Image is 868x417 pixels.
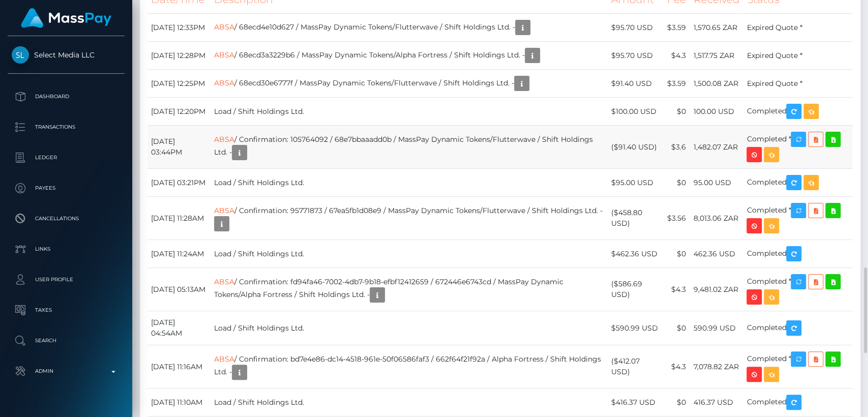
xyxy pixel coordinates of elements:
[8,328,125,353] a: Search
[214,277,234,286] a: ABSA
[8,114,125,140] a: Transactions
[8,84,125,109] a: Dashboard
[743,240,853,268] td: Completed
[147,14,211,42] td: [DATE] 12:33PM
[8,145,125,170] a: Ledger
[8,297,125,323] a: Taxes
[12,364,121,379] p: Admin
[608,14,664,42] td: $95.70 USD
[664,14,690,42] td: $3.59
[211,389,607,416] td: Load / Shift Holdings Ltd.
[147,42,211,70] td: [DATE] 12:28PM
[664,268,690,311] td: $4.3
[664,345,690,389] td: $4.3
[690,197,743,240] td: 8,013.06 ZAR
[12,272,121,287] p: User Profile
[147,98,211,126] td: [DATE] 12:20PM
[211,14,607,42] td: / 68ecd4e10d627 / MassPay Dynamic Tokens/Flutterwave / Shift Holdings Ltd. -
[608,70,664,98] td: $91.40 USD
[690,126,743,169] td: 1,482.07 ZAR
[690,389,743,416] td: 416.37 USD
[690,98,743,126] td: 100.00 USD
[608,98,664,126] td: $100.00 USD
[664,126,690,169] td: $3.6
[147,169,211,197] td: [DATE] 03:21PM
[8,236,125,262] a: Links
[147,268,211,311] td: [DATE] 05:13AM
[12,211,121,226] p: Cancellations
[8,359,125,384] a: Admin
[664,98,690,126] td: $0
[211,268,607,311] td: / Confirmation: fd94fa46-7002-4db7-9b18-efbf12412659 / 672446e6743cd / MassPay Dynamic Tokens/Alp...
[743,197,853,240] td: Completed *
[211,42,607,70] td: / 68ecd3a3229b6 / MassPay Dynamic Tokens/Alpha Fortress / Shift Holdings Ltd. -
[21,8,111,28] img: MassPay Logo
[211,98,607,126] td: Load / Shift Holdings Ltd.
[211,240,607,268] td: Load / Shift Holdings Ltd.
[147,70,211,98] td: [DATE] 12:25PM
[214,206,234,215] a: ABSA
[214,22,234,32] a: ABSA
[664,311,690,345] td: $0
[211,197,607,240] td: / Confirmation: 95771873 / 67ea5fb1d08e9 / MassPay Dynamic Tokens/Flutterwave / Shift Holdings Lt...
[690,311,743,345] td: 590.99 USD
[690,70,743,98] td: 1,500.08 ZAR
[211,70,607,98] td: / 68ecd30e6777f / MassPay Dynamic Tokens/Flutterwave / Shift Holdings Ltd. -
[147,197,211,240] td: [DATE] 11:28AM
[211,345,607,389] td: / Confirmation: bd7e4e86-dc14-4518-961e-50f06586faf3 / 662f64f21f92a / Alpha Fortress / Shift Hol...
[608,240,664,268] td: $462.36 USD
[147,345,211,389] td: [DATE] 11:16AM
[147,240,211,268] td: [DATE] 11:24AM
[690,240,743,268] td: 462.36 USD
[743,126,853,169] td: Completed *
[147,126,211,169] td: [DATE] 03:44PM
[608,169,664,197] td: $95.00 USD
[8,50,125,59] span: Select Media LLC
[211,126,607,169] td: / Confirmation: 105764092 / 68e7bbaaadd0b / MassPay Dynamic Tokens/Flutterwave / Shift Holdings L...
[211,311,607,345] td: Load / Shift Holdings Ltd.
[8,206,125,231] a: Cancellations
[743,169,853,197] td: Completed
[12,120,121,135] p: Transactions
[8,175,125,201] a: Payees
[664,197,690,240] td: $3.56
[664,70,690,98] td: $3.59
[608,197,664,240] td: ($458.80 USD)
[690,268,743,311] td: 9,481.02 ZAR
[608,345,664,389] td: ($412.07 USD)
[214,78,234,87] a: ABSA
[608,311,664,345] td: $590.99 USD
[12,242,121,257] p: Links
[690,42,743,70] td: 1,517.75 ZAR
[214,50,234,59] a: ABSA
[690,345,743,389] td: 7,078.82 ZAR
[608,389,664,416] td: $416.37 USD
[743,311,853,345] td: Completed
[608,126,664,169] td: ($91.40 USD)
[12,46,29,64] img: Select Media LLC
[147,389,211,416] td: [DATE] 11:10AM
[743,70,853,98] td: Expired Quote *
[743,389,853,416] td: Completed
[743,98,853,126] td: Completed
[147,311,211,345] td: [DATE] 04:54AM
[664,240,690,268] td: $0
[664,389,690,416] td: $0
[664,169,690,197] td: $0
[690,14,743,42] td: 1,570.65 ZAR
[743,14,853,42] td: Expired Quote *
[12,303,121,318] p: Taxes
[664,42,690,70] td: $4.3
[743,268,853,311] td: Completed *
[743,42,853,70] td: Expired Quote *
[12,181,121,196] p: Payees
[743,345,853,389] td: Completed *
[8,267,125,292] a: User Profile
[12,150,121,165] p: Ledger
[608,268,664,311] td: ($586.69 USD)
[608,42,664,70] td: $95.70 USD
[12,89,121,104] p: Dashboard
[12,333,121,348] p: Search
[211,169,607,197] td: Load / Shift Holdings Ltd.
[214,135,234,144] a: ABSA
